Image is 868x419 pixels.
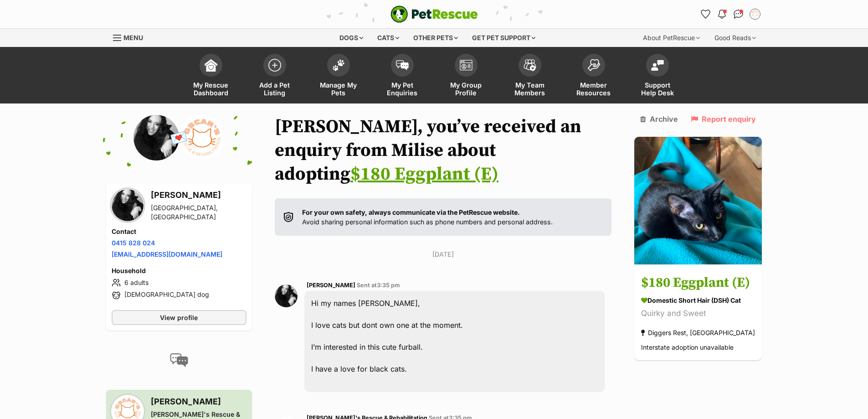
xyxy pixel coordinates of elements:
[134,115,179,160] img: Milise Valu profile pic
[637,81,678,97] span: Support Help Desk
[243,49,307,103] a: Add a Pet Listing
[350,163,498,186] a: $180 Eggplant (E)
[699,7,762,21] ul: Account quick links
[307,49,370,103] a: Manage My Pets
[637,29,706,47] div: About PetRescue
[112,250,222,258] a: [EMAIL_ADDRESS][DOMAIN_NAME]
[715,7,729,21] button: Notifications
[112,290,247,301] li: [DEMOGRAPHIC_DATA] dog
[390,5,478,23] img: logo-e224e6f780fb5917bec1dbf3a21bbac754714ae5b6737aabdf751b685950b380.svg
[112,277,247,288] li: 6 adults
[498,49,562,103] a: My Team Members
[382,81,423,97] span: My Pet Enquiries
[634,137,762,264] img: $180 Eggplant (E)
[699,7,713,21] a: Favourites
[390,5,478,23] a: PetRescue
[377,282,400,289] span: 3:35 pm
[302,207,553,227] p: Avoid sharing personal information such as phone numbers and personal address.
[151,189,247,202] h3: [PERSON_NAME]
[641,296,755,305] div: Domestic Short Hair (DSH) Cat
[254,81,295,97] span: Add a Pet Listing
[641,273,755,294] h3: $180 Eggplant (E)
[275,115,612,186] h1: [PERSON_NAME], you’ve received an enquiry from Milise about adopting
[396,60,409,70] img: pet-enquiries-icon-7e3ad2cf08bfb03b45e93fb7055b45f3efa6380592205ae92323e6603595dc1f.svg
[304,291,605,392] div: Hi my names [PERSON_NAME], I love cats but dont own one at the moment. I’m interested in this cut...
[318,81,359,97] span: Manage My Pets
[112,266,247,275] h4: Household
[651,60,664,71] img: help-desk-icon-fdf02630f3aa405de69fd3d07c3f3aa587a6932b1a1747fa1d2bba05be0121f9.svg
[123,34,143,41] span: Menu
[151,395,247,408] h3: [PERSON_NAME]
[640,115,678,123] a: Archive
[169,128,189,148] span: 💌
[691,115,756,123] a: Report enquiry
[302,208,520,216] strong: For your own safety, always communicate via the PetRescue website.
[112,189,144,221] img: Milise Valu profile pic
[151,203,247,222] div: [GEOGRAPHIC_DATA], [GEOGRAPHIC_DATA]
[179,49,243,103] a: My Rescue Dashboard
[626,49,689,103] a: Support Help Desk
[734,10,743,19] img: chat-41dd97257d64d25036548639549fe6c8038ab92f7586957e7f3b1b290dea8141.svg
[562,49,626,103] a: Member Resources
[275,249,612,259] p: [DATE]
[509,81,550,97] span: My Team Members
[641,327,755,339] div: Diggers Rest, [GEOGRAPHIC_DATA]
[434,49,498,103] a: My Group Profile
[113,29,149,45] a: Menu
[748,7,762,21] button: My account
[170,353,188,367] img: conversation-icon-4a6f8262b818ee0b60e3300018af0b2d0b884aa5de6e9bcb8d3d4eeb1a70a7c4.svg
[112,310,247,325] a: View profile
[641,344,734,352] span: Interstate adoption unavailable
[307,282,355,289] span: [PERSON_NAME]
[634,266,762,361] a: $180 Eggplant (E) Domestic Short Hair (DSH) Cat Quirky and Sweet Diggers Rest, [GEOGRAPHIC_DATA] ...
[446,81,487,97] span: My Group Profile
[718,10,725,19] img: notifications-46538b983faf8c2785f20acdc204bb7945ddae34d4c08c2a6579f10ce5e182be.svg
[371,29,406,47] div: Cats
[641,308,755,320] div: Quirky and Sweet
[179,115,225,160] img: Oscar's Rescue & Rehabilitation profile pic
[407,29,464,47] div: Other pets
[205,59,217,72] img: dashboard-icon-eb2f2d2d3e046f16d808141f083e7271f6b2e854fb5c12c21221c1fb7104beca.svg
[750,10,760,19] img: Dan profile pic
[731,7,746,21] a: Conversations
[460,60,473,71] img: group-profile-icon-3fa3cf56718a62981997c0bc7e787c4b2cf8bcc04b72c1350f741eb67cf2f40e.svg
[160,313,198,322] span: View profile
[268,59,281,72] img: add-pet-listing-icon-0afa8454b4691262ce3f59096e99ab1cd57d4a30225e0717b998d2c9b9846f56.svg
[112,239,155,247] a: 0415 828 024
[587,59,600,71] img: member-resources-icon-8e73f808a243e03378d46382f2149f9095a855e16c252ad45f914b54edf8863c.svg
[333,29,370,47] div: Dogs
[466,29,542,47] div: Get pet support
[357,282,400,289] span: Sent at
[275,285,298,307] img: Milise Valu profile pic
[332,59,345,71] img: manage-my-pets-icon-02211641906a0b7f246fdf0571729dbe1e7629f14944591b6c1af311fb30b64b.svg
[370,49,434,103] a: My Pet Enquiries
[708,29,762,47] div: Good Reads
[524,59,536,71] img: team-members-icon-5396bd8760b3fe7c0b43da4ab00e1e3bb1a5d9ba89233759b79545d2d3fc5d0d.svg
[190,81,231,97] span: My Rescue Dashboard
[112,227,247,236] h4: Contact
[573,81,614,97] span: Member Resources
